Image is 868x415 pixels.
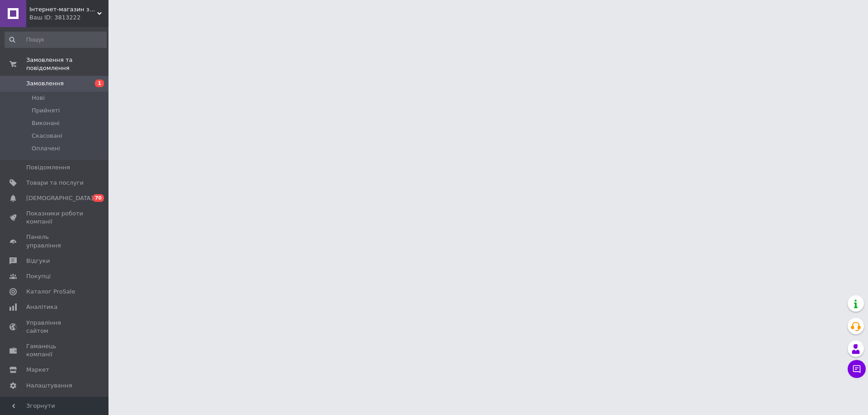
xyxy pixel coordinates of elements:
[26,194,93,202] span: [DEMOGRAPHIC_DATA]
[26,163,70,172] span: Повідомлення
[26,342,84,359] span: Гаманець компанії
[26,179,84,187] span: Товари та послуги
[26,366,49,374] span: Маркет
[26,288,75,296] span: Каталог ProSale
[26,303,57,311] span: Аналітика
[5,32,107,48] input: Пошук
[32,94,45,102] span: Нові
[32,107,60,115] span: Прийняті
[26,272,51,280] span: Покупці
[26,233,84,249] span: Панель управління
[26,257,50,265] span: Відгуки
[32,119,60,127] span: Виконані
[29,5,97,14] span: Інтернет-магазин запчастин SHIKOO
[26,382,72,390] span: Налаштування
[32,145,60,153] span: Оплачені
[93,194,104,202] span: 70
[26,319,84,335] span: Управління сайтом
[26,210,84,226] span: Показники роботи компанії
[26,79,64,88] span: Замовлення
[26,56,108,72] span: Замовлення та повідомлення
[95,79,104,87] span: 1
[32,132,62,140] span: Скасовані
[29,14,108,22] div: Ваш ID: 3813222
[848,360,866,378] button: Чат з покупцем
